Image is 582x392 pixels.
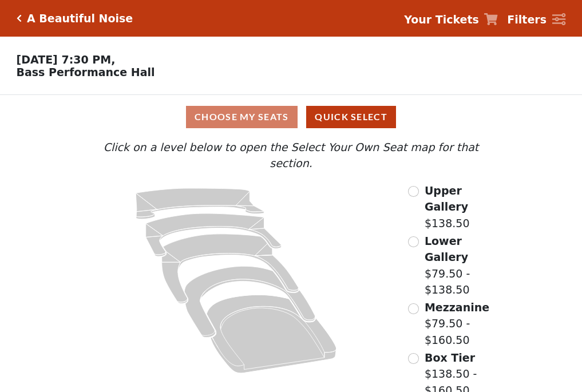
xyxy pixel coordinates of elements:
[425,235,468,264] span: Lower Gallery
[425,183,501,232] label: $138.50
[507,11,565,28] a: Filters
[425,299,501,349] label: $79.50 - $160.50
[306,106,396,128] button: Quick Select
[146,213,282,256] path: Lower Gallery - Seats Available: 75
[425,184,468,213] span: Upper Gallery
[17,14,22,22] a: Click here to go back to filters
[27,12,133,25] h5: A Beautiful Noise
[207,295,337,373] path: Orchestra / Parterre Circle - Seats Available: 29
[425,233,501,298] label: $79.50 - $138.50
[404,13,479,26] strong: Your Tickets
[507,13,547,26] strong: Filters
[81,139,501,172] p: Click on a level below to open the Select Your Own Seat map for that section.
[404,11,498,28] a: Your Tickets
[425,351,475,364] span: Box Tier
[136,188,264,219] path: Upper Gallery - Seats Available: 288
[425,301,489,314] span: Mezzanine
